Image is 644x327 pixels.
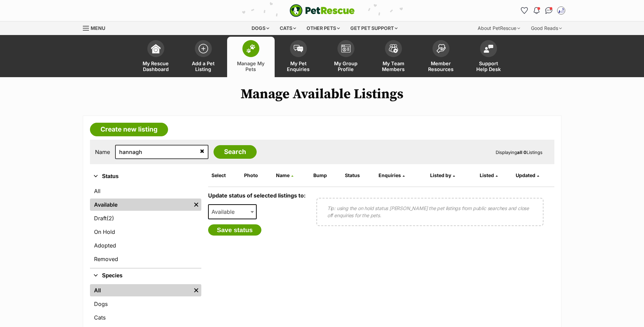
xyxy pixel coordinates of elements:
img: team-members-icon-5396bd8760b3fe7c0b43da4ab00e1e3bb1a5d9ba89233759b79545d2d3fc5d0d.svg [389,44,398,53]
span: Available [209,207,241,217]
img: pet-enquiries-icon-7e3ad2cf08bfb03b45e93fb7055b45f3efa6380592205ae92323e6603595dc1f.svg [294,45,303,52]
span: Member Resources [426,61,456,72]
a: Dogs [90,298,201,310]
button: Save status [208,224,262,236]
span: Updated [516,172,535,178]
a: Available [90,199,191,211]
th: Photo [241,170,273,181]
div: About PetRescue [473,21,525,35]
a: My Team Members [370,37,417,77]
div: Status [90,184,201,268]
a: Add a Pet Listing [180,37,227,77]
a: Listed by [430,172,455,178]
img: dashboard-icon-eb2f2d2d3e046f16d808141f083e7271f6b2e854fb5c12c21221c1fb7104beca.svg [151,44,161,53]
span: Manage My Pets [236,61,266,72]
button: My account [556,5,567,16]
a: Draft [90,212,201,224]
a: Create new listing [90,123,168,136]
a: Favourites [519,5,530,16]
a: Menu [83,21,110,34]
div: Cats [275,21,301,35]
label: Update status of selected listings to: [208,192,306,199]
a: Removed [90,253,201,265]
a: Conversations [544,5,554,16]
img: manage-my-pets-icon-02211641906a0b7f246fdf0571729dbe1e7629f14944591b6c1af311fb30b64b.svg [246,44,256,53]
span: My Group Profile [331,61,361,72]
a: Name [276,172,293,178]
img: member-resources-icon-8e73f808a243e03378d46382f2149f9095a855e16c252ad45f914b54edf8863c.svg [436,44,446,53]
div: Good Reads [526,21,567,35]
th: Bump [311,170,342,181]
a: Cats [90,311,201,324]
a: All [90,185,201,197]
strong: all 0 [517,150,527,155]
a: Remove filter [191,284,201,296]
p: Tip: using the on hold status [PERSON_NAME] the pet listings from public searches and close off e... [327,205,533,219]
a: My Group Profile [322,37,370,77]
a: Support Help Desk [465,37,512,77]
a: Member Resources [417,37,465,77]
span: My Pet Enquiries [283,61,314,72]
a: My Pet Enquiries [275,37,322,77]
a: Listed [480,172,498,178]
img: logo-e224e6f780fb5917bec1dbf3a21bbac754714ae5b6737aabdf751b685950b380.svg [290,4,355,17]
input: Search [214,145,257,159]
img: chat-41dd97257d64d25036548639549fe6c8038ab92f7586957e7f3b1b290dea8141.svg [545,7,552,14]
span: Displaying Listings [496,150,542,155]
span: My Team Members [378,61,409,72]
img: notifications-46538b983faf8c2785f20acdc204bb7945ddae34d4c08c2a6579f10ce5e182be.svg [534,7,539,14]
button: Notifications [531,5,542,16]
img: add-pet-listing-icon-0afa8454b4691262ce3f59096e99ab1cd57d4a30225e0717b998d2c9b9846f56.svg [199,44,208,53]
a: Manage My Pets [227,37,275,77]
div: Other pets [302,21,345,35]
span: Menu [91,25,105,31]
span: Support Help Desk [473,61,504,72]
span: translation missing: en.admin.listings.index.attributes.enquiries [379,172,401,178]
a: Enquiries [379,172,405,178]
ul: Account quick links [519,5,567,16]
div: Dogs [247,21,274,35]
th: Select [209,170,241,181]
img: group-profile-icon-3fa3cf56718a62981997c0bc7e787c4b2cf8bcc04b72c1350f741eb67cf2f40e.svg [341,45,351,53]
div: Get pet support [346,21,402,35]
span: Listed by [430,172,451,178]
th: Status [342,170,375,181]
span: My Rescue Dashboard [141,61,171,72]
span: Listed [480,172,494,178]
span: Available [208,204,257,219]
img: Shelter Staff profile pic [558,7,565,14]
span: Add a Pet Listing [188,61,219,72]
a: All [90,284,191,296]
a: Updated [516,172,539,178]
label: Name [95,149,110,155]
span: Name [276,172,290,178]
span: (2) [107,214,114,222]
img: help-desk-icon-fdf02630f3aa405de69fd3d07c3f3aa587a6932b1a1747fa1d2bba05be0121f9.svg [484,45,493,53]
a: Remove filter [191,199,201,211]
a: On Hold [90,226,201,238]
button: Species [90,271,201,280]
a: Adopted [90,239,201,252]
a: My Rescue Dashboard [132,37,180,77]
a: PetRescue [290,4,355,17]
button: Status [90,172,201,181]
